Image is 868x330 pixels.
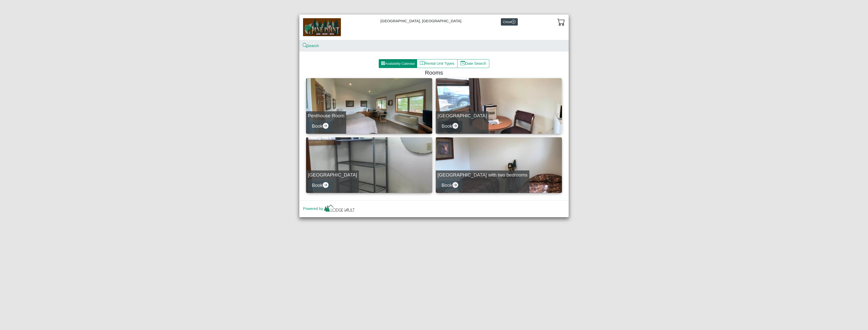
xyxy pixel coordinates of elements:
button: bookRental Unit Types [417,59,457,68]
button: grid3x3 gap fillAvailability Calendar [379,59,417,68]
button: Bookarrow right circle fill [308,121,333,132]
svg: book [420,61,425,65]
svg: grid3x3 gap fill [381,61,385,65]
a: Powered by [303,206,356,211]
svg: arrow right circle fill [323,182,329,188]
a: searchSearch [303,43,319,48]
svg: x circle [511,20,516,24]
h5: Penthouse Room [308,113,344,119]
img: b144ff98-a7e1-49bd-98da-e9ae77355310.jpg [303,18,341,36]
svg: search [303,44,307,48]
h5: [GEOGRAPHIC_DATA] [308,172,357,178]
h4: Rooms [308,69,560,76]
svg: arrow right circle fill [323,123,329,129]
svg: cart [557,18,565,26]
button: Bookarrow right circle fill [438,180,462,191]
button: Bookarrow right circle fill [308,180,333,191]
img: lv-small.ca335149.png [323,203,356,214]
svg: arrow right circle fill [452,182,458,188]
button: Bookarrow right circle fill [438,121,462,132]
button: calendar dateDate Search [457,59,489,68]
h5: [GEOGRAPHIC_DATA] [438,113,487,119]
svg: arrow right circle fill [452,123,458,129]
svg: calendar date [460,61,465,65]
button: Closex circle [501,18,518,26]
h5: [GEOGRAPHIC_DATA] with two bedrooms [438,172,528,178]
div: [GEOGRAPHIC_DATA], [GEOGRAPHIC_DATA] [299,14,569,40]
